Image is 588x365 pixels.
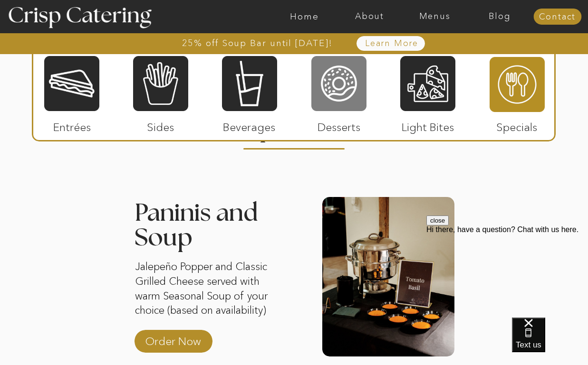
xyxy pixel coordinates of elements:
iframe: podium webchat widget prompt [426,215,588,329]
a: Blog [467,12,532,21]
p: Entrées [40,111,104,139]
h3: Paninis and Soup [135,201,284,276]
p: Jalepeño Popper and Classic Grilled Cheese served with warm Seasonal Soup of your choice (based o... [135,260,278,323]
a: Learn More [343,39,441,48]
iframe: podium webchat widget bubble [512,318,588,365]
p: Light Bites [396,111,460,139]
a: Menus [402,12,467,21]
a: Home [272,12,337,21]
p: Sides [129,111,192,139]
a: About [337,12,402,21]
p: Beverages [218,111,281,139]
p: Specials [485,111,549,139]
p: Desserts [308,111,371,139]
a: Contact [533,12,581,22]
a: 25% off Soup Bar until [DATE]! [148,38,367,48]
a: Order Now [142,325,205,353]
